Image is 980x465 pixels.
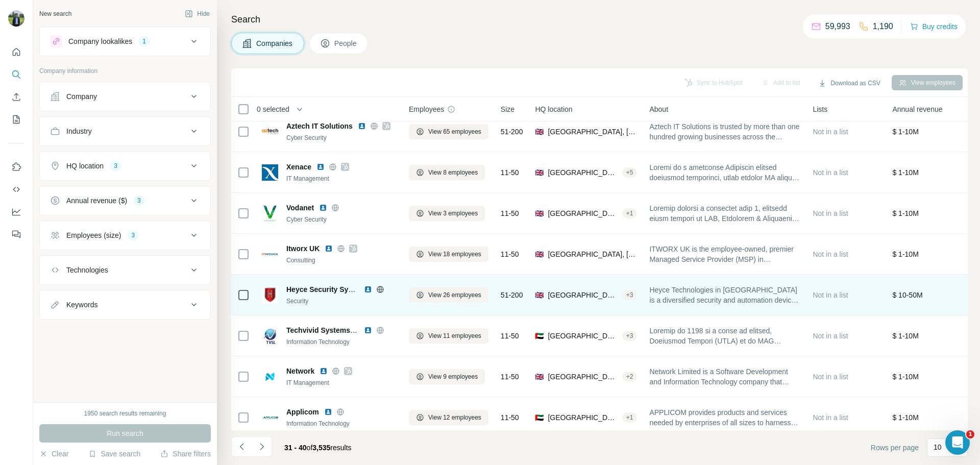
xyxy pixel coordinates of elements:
span: [GEOGRAPHIC_DATA], [GEOGRAPHIC_DATA], [GEOGRAPHIC_DATA] [548,167,618,178]
span: Xenace [286,162,311,172]
img: Logo of Itworx UK [262,246,278,262]
span: Techvivid Systems TVSL [286,326,371,334]
button: Use Surfe API [8,180,24,199]
span: 11-50 [501,372,519,382]
div: New search [39,9,71,18]
img: LinkedIn logo [320,367,328,375]
span: Not in a list [813,250,848,258]
div: 3 [110,161,121,170]
span: [GEOGRAPHIC_DATA], [GEOGRAPHIC_DATA]|[GEOGRAPHIC_DATA] ([GEOGRAPHIC_DATA])|[GEOGRAPHIC_DATA] [548,249,637,259]
button: View 8 employees [409,165,485,180]
span: 11-50 [501,412,519,423]
span: Loremip do 1198 si a conse ad elitsed, Doeiusmod Tempori (UTLA) et do MAG 4548:5857 Aliquaeni adm... [649,326,800,346]
button: View 26 employees [409,287,488,303]
span: APPLICOM provides products and services needed by enterprises of all sizes to harness latest deve... [649,407,800,428]
img: Logo of Vodanet [262,205,278,222]
span: Itworx UK [286,243,320,254]
span: 0 selected [257,104,289,114]
button: HQ location3 [40,154,210,178]
img: LinkedIn logo [316,163,325,171]
span: Network [286,366,314,376]
span: Not in a list [813,291,848,299]
button: Search [8,65,24,84]
span: 🇬🇧 [535,167,544,178]
span: [GEOGRAPHIC_DATA], [GEOGRAPHIC_DATA], [GEOGRAPHIC_DATA] [548,290,618,300]
div: + 3 [622,331,638,340]
iframe: Intercom live chat [945,430,970,455]
div: + 5 [622,168,638,177]
img: Logo of Heyce Security Systems [262,287,278,303]
span: $ 1-10M [892,168,918,177]
img: Logo of Applicom [262,409,278,426]
button: Download as CSV [811,76,887,91]
span: 11-50 [501,249,519,259]
div: Company lookalikes [68,36,132,46]
img: Avatar [8,10,24,27]
img: LinkedIn logo [364,285,372,293]
button: View 18 employees [409,247,488,262]
button: View 12 employees [409,410,488,425]
div: Industry [66,126,92,136]
span: Lists [813,104,827,114]
button: View 65 employees [409,124,488,139]
span: [GEOGRAPHIC_DATA] [548,412,618,423]
div: Security [286,297,397,306]
span: 51-200 [501,290,523,300]
div: Cyber Security [286,215,397,224]
span: Loremip dolorsi a consectet adip 1, elitsedd eiusm tempori ut LAB, Etdolorem & Aliquaenim adminim... [649,203,800,224]
span: Employees [409,104,444,114]
span: HQ location [535,104,572,114]
span: $ 10-50M [892,291,922,299]
button: Dashboard [8,203,24,221]
span: ITWORX UK is the employee-owned, premier Managed Service Provider (MSP) in [GEOGRAPHIC_DATA]. We ... [649,244,800,264]
button: Feedback [8,225,24,243]
span: of [307,444,313,452]
span: Heyce Technologies in [GEOGRAPHIC_DATA] is a diversified security and automation devices manufact... [649,285,800,305]
span: Network Limited is a Software Development and Information Technology company that focuses on appl... [649,366,800,387]
div: Consulting [286,256,397,265]
button: Save search [88,449,140,459]
div: 1950 search results remaining [84,409,166,418]
div: Information Technology [286,419,397,428]
span: Not in a list [813,413,848,422]
span: [GEOGRAPHIC_DATA], [GEOGRAPHIC_DATA] [548,331,618,341]
span: View 18 employees [428,250,481,259]
div: Company [66,91,97,102]
img: LinkedIn logo [324,408,332,416]
span: Heyce Security Systems [286,285,369,293]
div: Information Technology [286,337,397,347]
span: View 11 employees [428,331,481,340]
button: Quick start [8,43,24,61]
span: 🇦🇪 [535,412,544,423]
img: LinkedIn logo [325,244,333,253]
span: Applicom [286,407,319,417]
span: 🇬🇧 [535,372,544,382]
button: View 3 employees [409,206,485,221]
span: View 26 employees [428,290,481,300]
img: LinkedIn logo [358,122,366,130]
button: Technologies [40,258,210,282]
span: 51-200 [501,127,523,137]
span: Not in a list [813,209,848,217]
span: 11-50 [501,331,519,341]
span: 11-50 [501,167,519,178]
span: View 3 employees [428,209,478,218]
span: Not in a list [813,168,848,177]
span: Rows per page [871,443,919,453]
button: My lists [8,110,24,129]
button: Navigate to previous page [231,436,252,457]
span: results [284,444,352,452]
span: 11-50 [501,208,519,218]
span: $ 1-10M [892,413,918,422]
div: + 2 [622,372,638,381]
div: HQ location [66,161,104,171]
div: Annual revenue ($) [66,195,127,206]
span: Aztech IT Solutions [286,121,353,131]
p: Company information [39,66,211,76]
span: Not in a list [813,128,848,136]
button: Industry [40,119,210,143]
img: Logo of Techvivid Systems TVSL [262,328,278,344]
span: Aztech IT Solutions is trusted by more than one hundred growing businesses across the [GEOGRAPHIC... [649,121,800,142]
img: Logo of Network [262,369,278,385]
span: 3,535 [312,444,330,452]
